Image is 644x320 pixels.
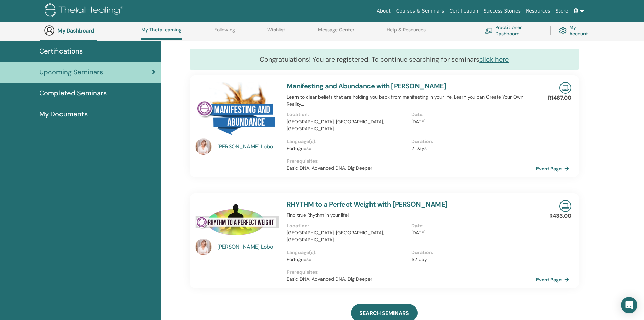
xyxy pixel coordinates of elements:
[548,94,571,102] p: R1487.00
[411,111,532,118] p: Date :
[485,23,542,38] a: Practitioner Dashboard
[536,164,572,174] a: Event Page
[411,222,532,229] p: Date :
[411,138,532,145] p: Duration :
[393,5,447,17] a: Courses & Seminars
[318,27,354,38] a: Message Center
[287,222,407,229] p: Location :
[387,27,426,38] a: Help & Resources
[559,25,567,36] img: cog.svg
[287,276,536,283] p: Basic DNA, Advanced DNA, Dig Deeper
[287,229,407,243] p: [GEOGRAPHIC_DATA], [GEOGRAPHIC_DATA], [GEOGRAPHIC_DATA]
[479,55,509,64] a: click here
[195,138,212,155] img: default.jpg
[141,27,182,40] a: My ThetaLearning
[447,5,481,17] a: Certification
[553,5,571,17] a: Store
[411,145,532,152] p: 2 Days
[217,143,280,151] a: [PERSON_NAME] Lobo
[287,200,448,209] a: RHYTHM to a Perfect Weight with [PERSON_NAME]
[39,46,83,56] span: Certifications
[287,145,407,152] p: Portuguese
[374,5,393,17] a: About
[287,118,407,132] p: [GEOGRAPHIC_DATA], [GEOGRAPHIC_DATA], [GEOGRAPHIC_DATA]
[559,82,571,94] img: Live Online Seminar
[217,243,280,251] a: [PERSON_NAME] Lobo
[287,138,407,145] p: Language(s) :
[621,297,637,313] div: Open Intercom Messenger
[39,67,103,77] span: Upcoming Seminars
[44,25,55,36] img: generic-user-icon.jpg
[39,109,88,119] span: My Documents
[411,229,532,236] p: [DATE]
[287,82,447,90] a: Manifesting and Abundance with [PERSON_NAME]
[411,249,532,256] p: Duration :
[45,3,125,19] img: logo.png
[39,88,107,98] span: Completed Seminars
[287,157,536,165] p: Prerequisites :
[195,239,212,255] img: default.jpg
[411,256,532,263] p: 1/2 day
[559,23,593,38] a: My Account
[287,249,407,256] p: Language(s) :
[287,93,536,108] p: Learn to clear beliefs that are holding you back from manifesting in your life. Learn you can Cre...
[481,5,523,17] a: Success Stories
[549,212,571,220] p: R433.00
[190,49,579,70] div: Congratulations! You are registered. To continue searching for seminars
[267,27,285,38] a: Wishlist
[287,256,407,263] p: Portuguese
[559,200,571,212] img: Live Online Seminar
[195,82,279,141] img: Manifesting and Abundance
[523,5,553,17] a: Resources
[287,269,536,276] p: Prerequisites :
[536,275,572,285] a: Event Page
[359,310,409,317] span: SEARCH SEMINARS
[287,165,536,172] p: Basic DNA, Advanced DNA, Dig Deeper
[57,27,125,34] h3: My Dashboard
[411,118,532,125] p: [DATE]
[195,200,279,241] img: RHYTHM to a Perfect Weight
[287,212,536,219] p: Find true Rhythm in your life!
[485,28,493,33] img: chalkboard-teacher.svg
[287,111,407,118] p: Location :
[214,27,235,38] a: Following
